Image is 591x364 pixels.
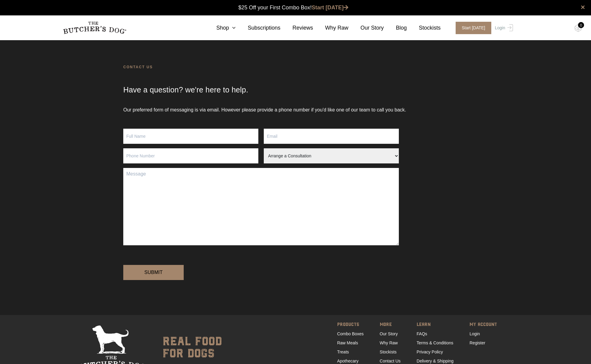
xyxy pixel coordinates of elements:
a: Start [DATE] [312,5,349,11]
input: Email [264,129,399,144]
a: Blog [384,24,407,32]
span: Start [DATE] [456,22,491,34]
form: Contact form [123,129,468,291]
a: Why Raw [380,340,398,345]
a: Stockists [380,350,397,354]
span: PRODUCTS [337,321,364,329]
span: LEARN [417,321,454,329]
a: Login [493,22,513,34]
input: Full Name [123,129,258,144]
a: Raw Meals [337,340,358,345]
input: Phone Number [123,148,258,163]
a: Our Story [348,24,384,32]
a: Subscriptions [236,24,280,32]
a: Our Story [380,331,398,336]
a: Combo Boxes [337,331,364,336]
a: Terms & Conditions [417,340,453,345]
span: MORE [380,321,401,329]
a: Shop [204,24,236,32]
a: Start [DATE] [450,22,493,34]
a: Register [470,340,485,345]
img: TBD_Cart-Empty.png [574,24,582,32]
a: Stockists [407,24,441,32]
a: Treats [337,350,349,354]
h2: Have a question? we're here to help. [123,85,468,106]
p: Our preferred form of messaging is via email. However please provide a phone number if you'd like... [123,106,468,129]
a: FAQs [417,331,427,336]
a: close [581,4,585,11]
a: Apothecary [337,359,359,363]
a: Reviews [280,24,313,32]
a: Contact Us [380,359,401,363]
div: 0 [578,22,584,28]
a: Privacy Policy [417,350,443,354]
input: Submit [123,265,184,280]
a: Why Raw [313,24,348,32]
a: Delivery & Shipping [417,359,454,363]
a: Login [470,331,480,336]
h1: Contact Us [123,64,468,85]
span: MY ACCOUNT [470,321,497,329]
